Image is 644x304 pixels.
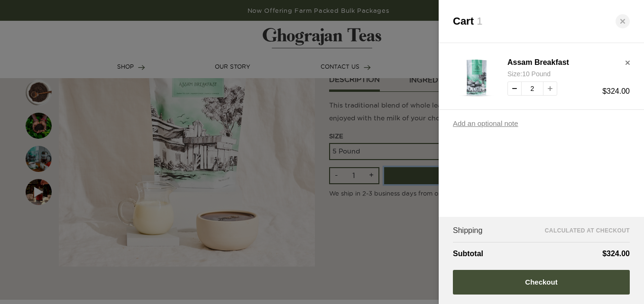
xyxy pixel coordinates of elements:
img: Assam Breakfast [453,53,500,100]
span: Size [507,70,520,78]
span: $324.00 [602,87,630,96]
a: Add an optional note [453,119,518,127]
span: : [520,70,522,78]
button: decrease quantity [507,81,522,96]
strong: Subtotal [453,250,602,258]
span: Cart [453,15,482,27]
span: 1 [477,15,482,27]
span: Calculated at checkout [545,227,630,234]
strong: $324.00 [602,250,630,258]
span: 10 Pound [522,70,551,78]
a: Assam Breakfast [507,58,569,66]
span: Shipping [453,226,545,235]
button: Checkout [453,270,630,295]
button: close cart [616,14,630,28]
button: remove Assam Breakfast [626,61,630,78]
button: increase quantity [543,81,557,96]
